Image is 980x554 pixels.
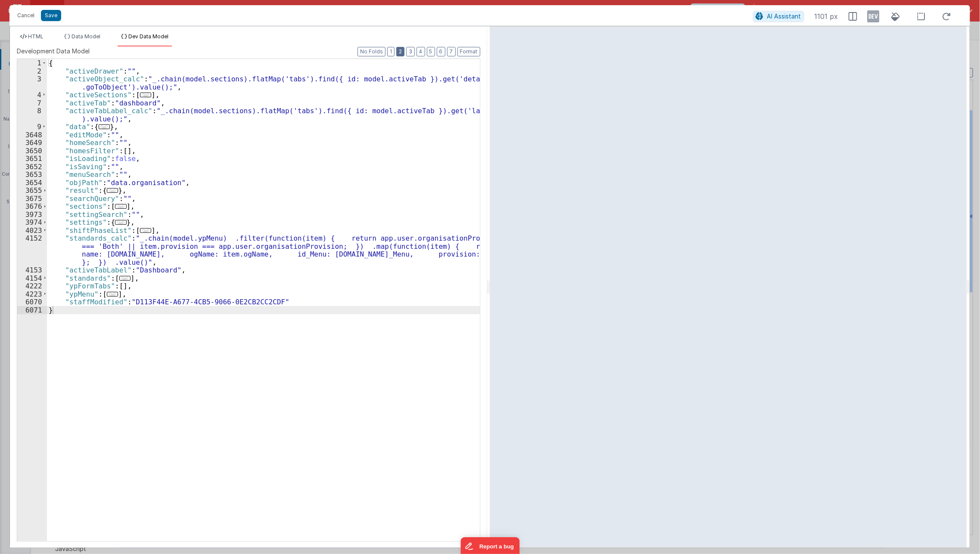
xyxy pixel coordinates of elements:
div: 6070 [17,298,47,306]
div: 6071 [17,306,47,314]
div: 4154 [17,274,47,282]
span: ... [99,124,110,129]
span: Dev Data Model [128,33,168,40]
button: 7 [447,47,456,56]
div: 3649 [17,139,47,147]
div: 3650 [17,147,47,155]
button: 4 [417,47,425,56]
div: 4152 [17,234,47,266]
div: 3651 [17,155,47,163]
span: ... [140,93,151,97]
button: Cancel [13,9,39,22]
div: 4023 [17,226,47,235]
span: Data Model [72,33,100,40]
div: 2 [17,67,47,75]
div: 9 [17,123,47,131]
button: AI Assistant [753,11,804,22]
div: 4223 [17,290,47,298]
span: ... [119,276,131,281]
div: 4222 [17,282,47,290]
div: 3676 [17,202,47,210]
div: 1 [17,59,47,67]
button: 2 [396,47,404,56]
div: 4153 [17,266,47,274]
span: Development Data Model [17,47,90,56]
div: 8 [17,107,47,123]
div: 4 [17,91,47,99]
span: AI Assistant [767,12,801,20]
div: 3 [17,75,47,91]
button: No Folds [358,47,386,56]
button: 5 [427,47,435,56]
div: 3654 [17,179,47,187]
span: ... [115,220,126,225]
button: 6 [437,47,445,56]
button: Save [41,10,61,21]
button: 3 [406,47,415,56]
div: 3655 [17,186,47,195]
span: ... [107,292,118,297]
div: 7 [17,99,47,107]
div: 3653 [17,170,47,179]
span: ... [140,228,151,233]
button: Format [457,47,480,56]
span: ... [115,204,126,209]
div: 3973 [17,210,47,219]
span: ... [107,188,118,193]
div: 3648 [17,131,47,139]
div: 3974 [17,218,47,226]
div: 3675 [17,195,47,203]
button: 1 [387,47,395,56]
span: HTML [28,33,44,40]
span: 1101 px [815,11,838,22]
div: 3652 [17,163,47,171]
